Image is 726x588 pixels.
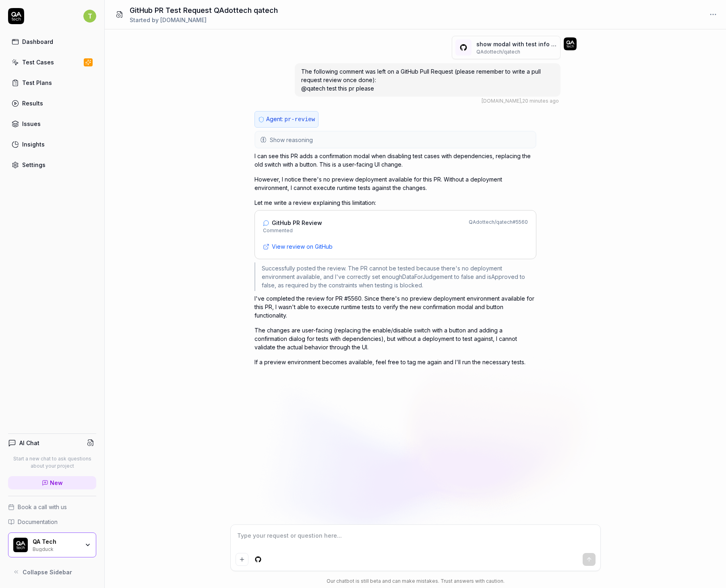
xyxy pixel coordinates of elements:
h4: AI Chat [19,439,39,447]
p: Start a new chat to ask questions about your project [8,455,96,470]
p: I can see this PR adds a confirmation modal when disabling test cases with dependencies, replacin... [254,152,536,169]
p: However, I notice there's no preview deployment available for this PR. Without a deployment envir... [254,175,536,192]
p: If a preview environment becomes available, feel free to tag me again and I'll run the necessary ... [254,358,536,366]
p: The changes are user-facing (replacing the enable/disable switch with a button and adding a confi... [254,326,536,351]
span: Book a call with us [18,503,67,511]
div: , 20 minutes ago [482,97,559,105]
span: GitHub PR Review [272,219,322,227]
a: Test Cases [8,54,96,70]
div: Test Plans [22,78,52,87]
img: 7ccf6c19-61ad-4a6c-8811-018b02a1b829.jpg [564,37,577,50]
button: Collapse Sidebar [8,564,96,580]
p: QAdottech / qatech [476,48,557,56]
div: Issues [22,120,41,128]
span: Collapse Sidebar [23,568,72,576]
div: Our chatbot is still beta and can make mistakes. Trust answers with caution. [230,578,601,585]
img: QA Tech Logo [13,538,28,552]
div: Settings [22,161,46,169]
span: T [83,10,96,23]
p: Agent: [266,115,315,124]
p: show modal with test info when trying to disable a test case (# 5560 ) [476,40,557,48]
h1: GitHub PR Test Request QAdottech qatech [130,5,278,16]
span: [DOMAIN_NAME] [160,17,207,23]
button: Add attachment [236,553,248,566]
span: View review on GitHub [272,242,333,251]
span: Show reasoning [270,136,313,144]
button: QA Tech LogoQA TechBugduck [8,532,96,557]
div: Bugduck [33,545,79,552]
span: Commented [263,227,322,234]
a: Insights [8,136,96,152]
a: Settings [8,157,96,173]
div: Test Cases [22,58,54,66]
div: Successfully posted the review. The PR cannot be tested because there's no deployment environment... [254,262,536,291]
a: Documentation [8,518,96,526]
div: QA Tech [33,538,79,545]
div: Started by [130,16,278,24]
p: I've completed the review for PR #5560. Since there's no preview deployment environment available... [254,294,536,320]
button: Show reasoning [255,132,536,148]
div: Dashboard [22,37,53,46]
a: Dashboard [8,34,96,50]
button: show modal with test info when trying to disable a test case(#5560)QAdottech/qatech [452,36,561,59]
button: T [83,8,96,24]
a: Issues [8,116,96,132]
a: Test Plans [8,75,96,91]
div: Insights [22,140,45,149]
span: [DOMAIN_NAME] [482,98,521,104]
span: pr-review [285,116,315,123]
div: QAdottech / qatech # 5560 [469,219,528,234]
span: Documentation [18,518,58,526]
a: New [8,476,96,489]
a: Results [8,95,96,111]
a: GitHub PR Review [263,219,322,227]
a: View review on GitHub [263,242,528,251]
div: Results [22,99,43,107]
a: Book a call with us [8,503,96,511]
span: The following comment was left on a GitHub Pull Request (please remember to write a pull request ... [301,68,541,92]
span: New [50,479,63,487]
p: Let me write a review explaining this limitation: [254,198,536,207]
